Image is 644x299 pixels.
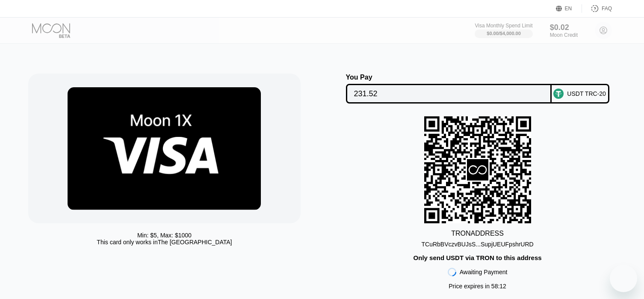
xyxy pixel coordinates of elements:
[137,232,192,239] div: Min: $ 5 , Max: $ 1000
[610,265,637,292] iframe: Button to launch messaging window
[414,254,542,261] div: Only send USDT via TRON to this address
[567,90,606,97] div: USDT TRC-20
[582,4,612,13] div: FAQ
[451,230,504,237] div: TRON ADDRESS
[487,31,521,36] div: $0.00 / $4,000.00
[475,23,532,29] div: Visa Monthly Spend Limit
[331,74,624,104] div: You PayUSDT TRC-20
[449,283,506,290] div: Price expires in
[556,4,582,13] div: EN
[346,74,552,81] div: You Pay
[602,6,612,12] div: FAQ
[422,241,534,248] div: TCuRbBVczvBUJsS...SupjUEUFpshrURD
[491,283,506,290] span: 58 : 12
[97,239,232,246] div: This card only works in The [GEOGRAPHIC_DATA]
[475,23,532,38] div: Visa Monthly Spend Limit$0.00/$4,000.00
[422,237,534,248] div: TCuRbBVczvBUJsS...SupjUEUFpshrURD
[460,269,508,275] div: Awaiting Payment
[565,6,572,12] div: EN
